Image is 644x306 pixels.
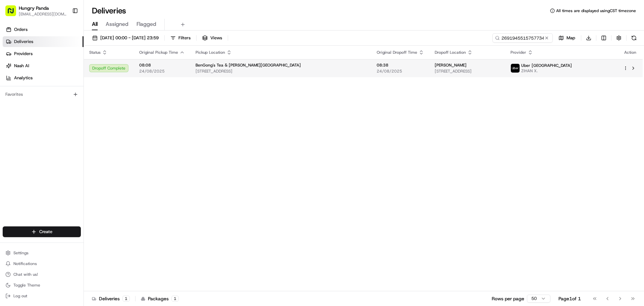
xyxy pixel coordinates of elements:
[196,50,225,55] span: Pickup Location
[59,104,75,110] span: 8月19日
[7,98,17,108] img: Bea Lacdao
[3,270,81,279] button: Chat with us!
[13,293,27,299] span: Log out
[7,151,12,156] div: 📗
[137,20,156,28] span: Flagged
[629,33,639,43] button: Refresh
[92,20,98,28] span: All
[377,62,424,68] span: 08:38
[3,259,81,268] button: Notifications
[21,104,54,110] span: [PERSON_NAME]
[106,20,128,28] span: Assigned
[492,295,524,302] p: Rows per page
[3,291,81,301] button: Log out
[89,50,101,55] span: Status
[3,73,84,83] a: Analytics
[521,63,572,68] span: Uber [GEOGRAPHIC_DATA]
[139,62,185,68] span: 08:08
[39,229,52,235] span: Create
[435,62,467,68] span: [PERSON_NAME]
[7,64,19,76] img: 1736555255976-a54dd68f-1ca7-489b-9aae-adbdc363a1c4
[7,27,122,38] p: Welcome 👋
[3,280,81,290] button: Toggle Theme
[30,71,92,76] div: We're available if you need us!
[171,296,179,302] div: 1
[14,51,33,57] span: Providers
[199,33,225,43] button: Views
[14,75,33,81] span: Analytics
[19,11,67,17] button: [EMAIL_ADDRESS][DOMAIN_NAME]
[196,62,301,68] span: BenGong's Tea & [PERSON_NAME][GEOGRAPHIC_DATA]
[3,24,84,35] a: Orders
[435,69,500,74] span: [STREET_ADDRESS]
[13,282,40,288] span: Toggle Theme
[13,261,37,266] span: Notifications
[63,150,108,157] span: API Documentation
[57,151,62,156] div: 💻
[567,35,575,41] span: Map
[511,50,526,55] span: Provider
[67,167,81,172] span: Pylon
[100,35,159,41] span: [DATE] 00:00 - [DATE] 23:59
[623,50,637,55] div: Action
[26,122,42,128] span: 8月15日
[7,7,20,20] img: Nash
[47,166,81,172] a: Powered byPylon
[13,150,51,157] span: Knowledge Base
[92,5,126,16] h1: Deliveries
[14,39,33,45] span: Deliveries
[3,226,81,237] button: Create
[558,295,581,302] div: Page 1 of 1
[141,295,179,302] div: Packages
[22,122,24,128] span: •
[17,43,111,50] input: Clear
[7,87,45,93] div: Past conversations
[555,33,578,43] button: Map
[14,64,26,76] img: 1753817452368-0c19585d-7be3-40d9-9a41-2dc781b3d1eb
[139,69,185,74] span: 24/08/2025
[19,5,49,11] button: Hungry Panda
[13,272,38,277] span: Chat with us!
[178,35,191,41] span: Filters
[122,296,130,302] div: 1
[3,3,69,19] button: Hungry Panda[EMAIL_ADDRESS][DOMAIN_NAME]
[377,50,417,55] span: Original Dropoff Time
[4,147,54,160] a: 📗Knowledge Base
[114,66,122,74] button: Start new chat
[13,104,19,110] img: 1736555255976-a54dd68f-1ca7-489b-9aae-adbdc363a1c4
[556,8,636,13] span: All times are displayed using CST timezone
[14,63,29,69] span: Nash AI
[3,60,84,71] a: Nash AI
[54,147,110,160] a: 💻API Documentation
[3,48,84,59] a: Providers
[492,33,553,43] input: Type to search
[13,250,29,256] span: Settings
[167,33,194,43] button: Filters
[435,50,466,55] span: Dropoff Location
[104,86,122,94] button: See all
[56,104,58,110] span: •
[521,68,572,74] span: ZIHAN X.
[139,50,178,55] span: Original Pickup Time
[377,69,424,74] span: 24/08/2025
[3,89,81,100] div: Favorites
[511,64,520,73] img: uber-new-logo.jpeg
[210,35,222,41] span: Views
[196,69,366,74] span: [STREET_ADDRESS]
[14,27,28,33] span: Orders
[92,295,130,302] div: Deliveries
[30,64,110,71] div: Start new chat
[3,36,84,47] a: Deliveries
[89,33,162,43] button: [DATE] 00:00 - [DATE] 23:59
[3,248,81,258] button: Settings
